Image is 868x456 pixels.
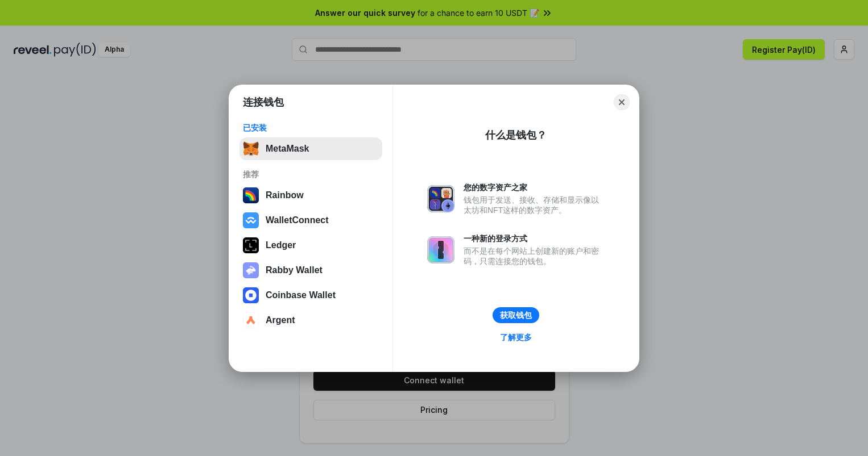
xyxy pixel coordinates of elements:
img: svg+xml,%3Csvg%20width%3D%2228%22%20height%3D%2228%22%20viewBox%3D%220%200%2028%2028%22%20fill%3D... [243,212,259,228]
img: svg+xml,%3Csvg%20fill%3D%22none%22%20height%3D%2233%22%20viewBox%3D%220%200%2035%2033%22%20width%... [243,141,259,157]
button: Rainbow [239,184,382,207]
img: svg+xml,%3Csvg%20xmlns%3D%22http%3A%2F%2Fwww.w3.org%2F2000%2Fsvg%22%20fill%3D%22none%22%20viewBox... [243,262,259,278]
img: svg+xml,%3Csvg%20xmlns%3D%22http%3A%2F%2Fwww.w3.org%2F2000%2Fsvg%22%20fill%3D%22none%22%20viewBox... [427,236,454,263]
button: WalletConnect [239,209,382,232]
div: Coinbase Wallet [266,290,336,300]
div: Argent [266,315,295,325]
img: svg+xml,%3Csvg%20width%3D%22120%22%20height%3D%22120%22%20viewBox%3D%220%200%20120%20120%22%20fil... [243,187,259,203]
div: Ledger [266,240,296,250]
div: 钱包用于发送、接收、存储和显示像以太坊和NFT这样的数字资产。 [464,195,605,215]
div: Rabby Wallet [266,265,323,275]
button: Coinbase Wallet [239,284,382,307]
button: Argent [239,309,382,332]
button: Close [614,94,630,110]
img: svg+xml,%3Csvg%20xmlns%3D%22http%3A%2F%2Fwww.w3.org%2F2000%2Fsvg%22%20fill%3D%22none%22%20viewBox... [427,185,454,212]
div: 您的数字资产之家 [464,182,605,193]
a: 了解更多 [493,330,539,345]
button: 获取钱包 [493,307,539,323]
div: Rainbow [266,190,304,200]
div: 已安装 [243,123,379,133]
div: WalletConnect [266,215,329,225]
div: 一种新的登录方式 [464,233,605,244]
img: svg+xml,%3Csvg%20xmlns%3D%22http%3A%2F%2Fwww.w3.org%2F2000%2Fsvg%22%20width%3D%2228%22%20height%3... [243,237,259,253]
div: 了解更多 [500,332,532,342]
h1: 连接钱包 [243,95,284,109]
div: MetaMask [266,144,309,154]
button: Ledger [239,234,382,257]
div: 获取钱包 [500,310,532,320]
img: svg+xml,%3Csvg%20width%3D%2228%22%20height%3D%2228%22%20viewBox%3D%220%200%2028%2028%22%20fill%3D... [243,312,259,328]
div: 而不是在每个网站上创建新的账户和密码，只需连接您的钱包。 [464,246,605,266]
button: MetaMask [239,137,382,160]
div: 推荐 [243,169,379,179]
button: Rabby Wallet [239,259,382,282]
div: 什么是钱包？ [485,128,547,142]
img: svg+xml,%3Csvg%20width%3D%2228%22%20height%3D%2228%22%20viewBox%3D%220%200%2028%2028%22%20fill%3D... [243,287,259,303]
